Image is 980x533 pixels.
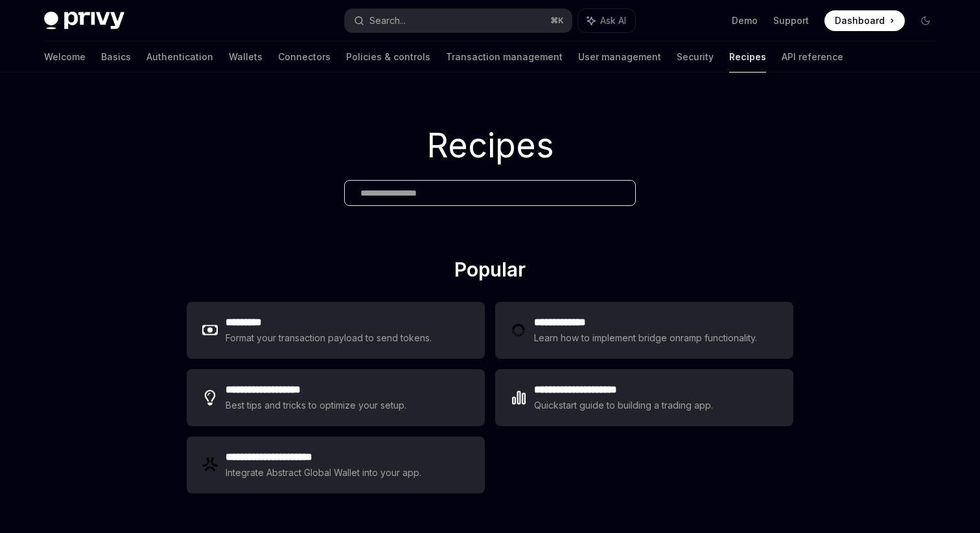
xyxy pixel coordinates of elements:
span: ⌘ K [550,16,564,26]
a: Welcome [44,41,86,73]
button: Ask AI [578,9,635,32]
button: Search...⌘K [345,9,572,32]
a: Wallets [229,41,262,73]
div: Learn how to implement bridge onramp functionality. [534,330,761,346]
a: Security [677,41,714,73]
a: Dashboard [824,10,905,31]
a: Recipes [729,41,766,73]
a: User management [578,41,661,73]
div: Quickstart guide to building a trading app. [534,398,714,413]
div: Format your transaction payload to send tokens. [226,330,432,346]
a: **** ****Format your transaction payload to send tokens. [187,302,485,359]
a: Basics [101,41,131,73]
div: Integrate Abstract Global Wallet into your app. [226,465,423,481]
img: dark logo [44,12,124,30]
h2: Popular [187,258,793,286]
div: Search... [369,13,406,28]
span: Ask AI [600,14,626,27]
a: Connectors [278,41,331,73]
button: Toggle dark mode [915,10,936,31]
a: Transaction management [446,41,563,73]
div: Best tips and tricks to optimize your setup. [226,398,408,413]
a: Authentication [146,41,213,73]
a: API reference [782,41,843,73]
a: Support [773,14,809,27]
span: Dashboard [835,14,885,27]
a: **** **** ***Learn how to implement bridge onramp functionality. [495,302,793,359]
a: Policies & controls [346,41,430,73]
a: Demo [732,14,758,27]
